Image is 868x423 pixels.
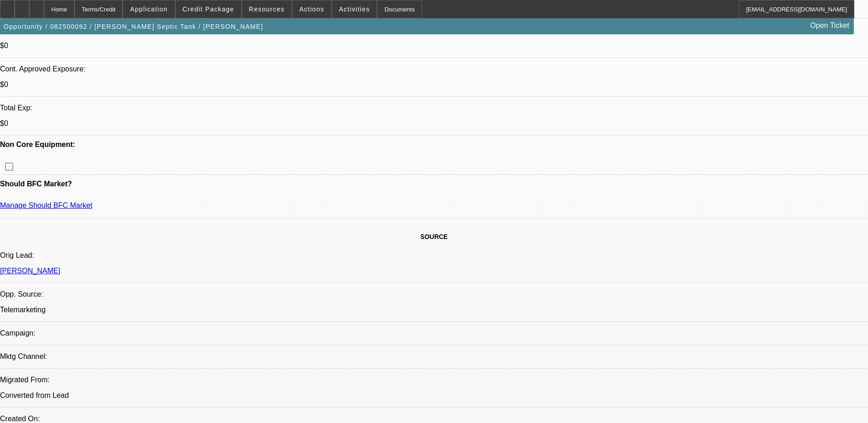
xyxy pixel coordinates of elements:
span: Credit Package [183,5,234,13]
span: Resources [249,5,285,13]
button: Application [123,0,174,18]
a: Open Ticket [807,18,853,33]
span: Opportunity / 082500092 / [PERSON_NAME] Septic Tank / [PERSON_NAME] [4,23,264,30]
span: Application [130,5,167,13]
button: Actions [292,0,331,18]
span: Activities [339,5,370,13]
button: Credit Package [176,0,241,18]
button: Resources [242,0,291,18]
span: SOURCE [421,233,448,240]
button: Activities [332,0,377,18]
span: Actions [299,5,324,13]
